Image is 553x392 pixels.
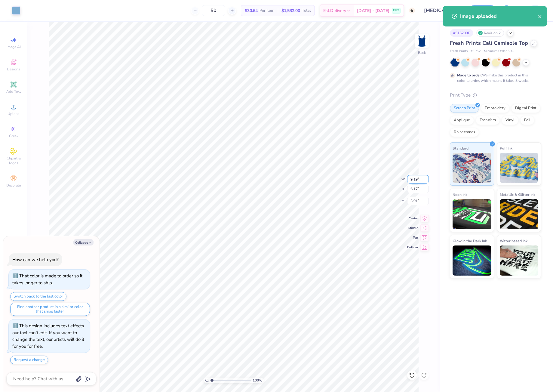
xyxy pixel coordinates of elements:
span: 100 % [253,378,262,383]
span: Greek [9,134,18,138]
div: Digital Print [511,104,540,113]
span: Top [407,236,418,240]
span: Metallic & Glitter Ink [500,191,535,198]
span: FREE [393,8,399,13]
span: Fresh Prints [450,49,468,54]
div: We make this product in this color to order, which means it takes 8 weeks. [457,73,531,83]
input: – – [202,5,225,16]
img: Neon Ink [453,199,491,229]
img: Back [416,35,428,47]
button: Request a change [10,356,48,364]
img: Puff Ink [500,153,539,183]
span: Minimum Order: 50 + [484,49,514,54]
div: Print Type [450,92,541,99]
span: Add Text [6,89,21,94]
span: Water based Ink [500,238,527,244]
span: Neon Ink [453,191,467,198]
span: Total [302,8,311,14]
span: Puff Ink [500,145,512,151]
div: Transfers [476,116,500,125]
strong: Made to order: [457,73,482,78]
span: Designs [7,67,20,72]
span: Standard [453,145,469,151]
span: $1,532.00 [281,8,300,14]
div: This design includes text effects our tool can't edit. If you want to change the text, our artist... [12,323,84,349]
div: Vinyl [502,116,518,125]
div: That color is made to order so it takes longer to ship. [12,273,82,286]
button: close [538,13,542,20]
img: Metallic & Glitter Ink [500,199,539,229]
img: Water based Ink [500,245,539,276]
button: Switch back to the last color [10,292,66,301]
span: Clipart & logos [3,156,24,165]
span: Per Item [260,8,274,14]
div: Rhinestones [450,128,479,137]
span: Center [407,216,418,221]
span: Bottom [407,245,418,249]
div: Revision 2 [476,29,504,37]
div: Back [418,50,426,55]
div: # 515289F [450,29,473,37]
div: Embroidery [481,104,509,113]
span: Decorate [6,183,21,188]
span: Image AI [7,45,21,49]
span: # FP52 [471,49,481,54]
div: Foil [520,116,534,125]
img: Glow in the Dark Ink [453,245,491,276]
div: Screen Print [450,104,479,113]
div: Image uploaded [460,13,538,20]
span: Upload [8,111,20,116]
span: [DATE] - [DATE] [357,8,389,14]
img: Standard [453,153,491,183]
span: Est. Delivery [323,8,346,14]
input: Untitled Design [419,5,464,17]
div: How can we help you? [12,257,59,263]
span: $30.64 [245,8,258,14]
span: Glow in the Dark Ink [453,238,487,244]
button: Collapse [73,239,94,245]
span: Fresh Prints Cali Camisole Top [450,39,528,47]
button: Find another product in a similar color that ships faster [10,303,90,316]
span: Middle [407,226,418,230]
div: Applique [450,116,474,125]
